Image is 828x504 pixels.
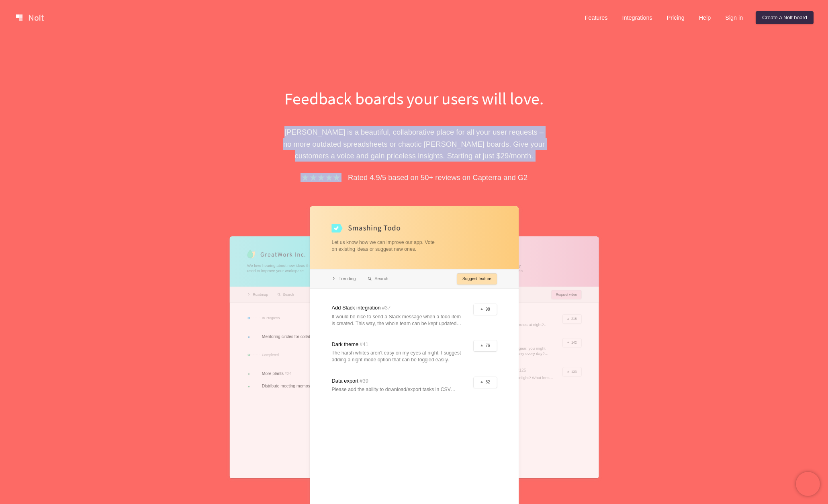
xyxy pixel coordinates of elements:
[348,172,527,183] p: Rated 4.9/5 based on 50+ reviews on Capterra and G2
[579,11,614,24] a: Features
[756,11,814,24] a: Create a Nolt board
[693,11,718,24] a: Help
[276,87,553,110] h1: Feedback boards your users will love.
[660,11,691,24] a: Pricing
[719,11,749,24] a: Sign in
[796,472,820,496] iframe: Chatra live chat
[301,173,341,182] img: stars.b067e34983.png
[276,126,553,162] p: [PERSON_NAME] is a beautiful, collaborative place for all your user requests – no more outdated s...
[615,11,658,24] a: Integrations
